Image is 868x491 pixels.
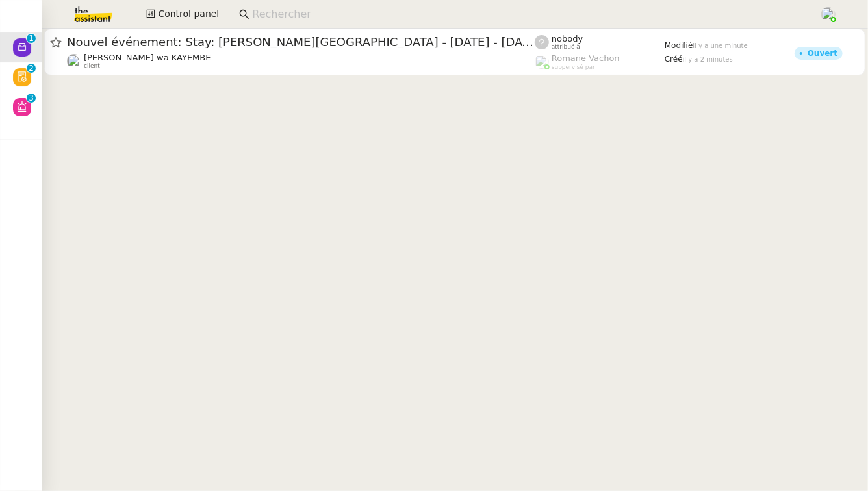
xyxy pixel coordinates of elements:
[552,44,580,51] span: attribué à
[27,34,36,43] nz-badge-sup: 1
[27,64,36,73] nz-badge-sup: 2
[29,94,34,105] p: 3
[683,56,733,63] span: il y a 2 minutes
[535,34,665,51] app-user-label: attribué à
[158,6,219,21] span: Control panel
[138,5,227,23] button: Control panel
[27,94,36,103] nz-badge-sup: 3
[552,34,583,44] span: nobody
[29,34,34,45] p: 1
[29,64,34,75] p: 2
[821,7,836,21] img: users%2FPPrFYTsEAUgQy5cK5MCpqKbOX8K2%2Favatar%2FCapture%20d%E2%80%99e%CC%81cran%202023-06-05%20a%...
[552,53,620,63] span: Romane Vachon
[84,62,100,69] span: client
[552,64,595,71] span: suppervisé par
[535,53,665,70] app-user-label: suppervisé par
[84,53,211,62] span: [PERSON_NAME] wa KAYEMBE
[665,41,693,50] span: Modifié
[535,55,549,69] img: users%2FyQfMwtYgTqhRP2YHWHmG2s2LYaD3%2Favatar%2Fprofile-pic.png
[67,36,535,48] span: Nouvel événement: Stay: [PERSON_NAME][GEOGRAPHIC_DATA] - [DATE] - [DATE] ([EMAIL_ADDRESS][DOMAIN_...
[808,49,837,57] div: Ouvert
[67,54,81,68] img: users%2F47wLulqoDhMx0TTMwUcsFP5V2A23%2Favatar%2Fnokpict-removebg-preview-removebg-preview.png
[693,42,748,49] span: il y a une minute
[67,53,535,69] app-user-detailed-label: client
[252,6,806,23] input: Rechercher
[665,55,683,64] span: Créé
